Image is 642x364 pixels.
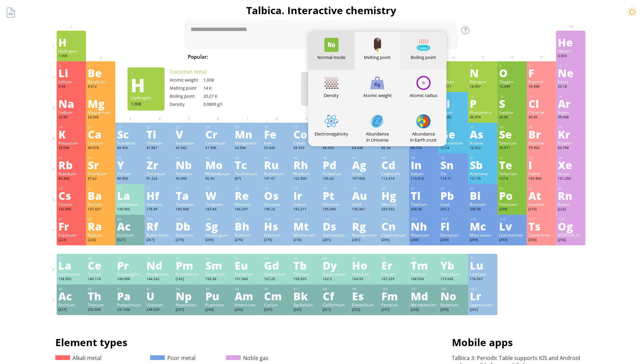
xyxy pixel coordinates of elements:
div: Tungsten [205,202,231,207]
span: Water [251,53,273,61]
a: Alkali metal [55,354,101,362]
div: Os [264,190,290,201]
div: 41 [176,156,202,160]
div: 2 [558,33,584,37]
div: 14 [440,94,466,99]
div: 207.2 [440,207,466,212]
div: Co [293,129,319,140]
div: Ti [146,129,172,140]
div: Mo [205,159,231,170]
div: Cr [205,129,231,140]
div: 118.71 [440,176,466,182]
div: Boiling point [401,54,447,60]
div: 23 [176,125,202,129]
div: Rubidium [58,171,84,176]
div: 127.6 [499,176,525,182]
div: Electronegativity [308,131,354,137]
div: Melting point [170,85,203,91]
div: Be [88,67,114,78]
div: 107.868 [352,176,378,182]
a: Poor metal [150,354,196,362]
div: Se [499,129,525,140]
div: 78 [323,186,349,191]
div: 186.207 [235,207,261,212]
div: Helium [558,48,584,54]
div: Nb [176,159,202,170]
div: 85.468 [58,176,84,182]
div: 81 [411,186,437,191]
div: Sb [470,159,496,170]
div: 208.98 [470,207,496,212]
div: Bromine [528,140,554,146]
div: Ge [440,129,466,140]
div: 54 [558,156,584,160]
div: Barium [88,202,114,207]
div: Radon [558,202,584,207]
div: Fluorine [528,79,554,84]
div: Platinum [323,202,349,207]
div: W [205,190,231,201]
div: 45 [294,156,319,160]
div: 72.63 [440,146,466,151]
div: N [470,67,496,78]
div: 1 [59,33,84,37]
div: 95.95 [205,176,231,182]
div: 35 [529,125,554,129]
div: 131.293 [558,176,584,182]
div: 54.938 [235,146,261,151]
div: 52 [499,156,525,160]
div: 42 [206,156,231,160]
div: 137.327 [88,207,114,212]
div: 86 [558,186,584,191]
div: Pd [323,159,349,170]
div: 26 [264,125,290,129]
div: 21 [117,125,143,129]
div: 106.42 [323,176,349,182]
div: Pb [440,190,466,201]
div: Rb [58,159,84,170]
div: Ru [264,159,290,170]
div: 14.007 [470,84,496,90]
div: 6 [440,64,466,68]
div: Mg [88,98,114,109]
div: Zr [146,159,172,170]
div: Cesium [58,202,84,207]
div: 204.38 [411,207,437,212]
div: 87.62 [88,176,114,182]
div: 33 [470,125,496,129]
div: Y [117,159,143,170]
div: 79 [352,186,378,191]
div: Ruthenium [264,171,290,176]
div: 85 [529,186,554,191]
div: Tin [440,171,466,176]
div: 192.217 [293,207,319,212]
div: H [58,37,84,48]
div: Sodium [58,110,84,115]
div: Lithium [58,79,84,84]
div: 20.27 K [203,93,237,99]
div: Magnesium [88,110,114,115]
div: Fe [264,129,290,140]
div: I [528,159,554,170]
div: Atomic weight [170,77,203,83]
div: Chromium [205,140,231,146]
div: Re [235,190,261,201]
div: 76 [264,186,290,191]
div: 17 [529,94,554,99]
div: Rhodium [293,171,319,176]
div: Technetium [235,171,261,176]
div: Ag [352,159,378,170]
div: Tellurium [499,171,525,176]
div: 55 [59,186,84,191]
div: Molybdenum [205,171,231,176]
div: 18.998 [528,84,554,90]
div: Po [499,190,525,201]
div: Tantalum [176,202,202,207]
div: Xenon [558,171,584,176]
div: 0.0899 g/l [203,101,237,107]
div: Osmium [264,202,290,207]
div: Calcium [88,140,114,146]
div: 58.933 [293,146,319,151]
div: 39 [117,156,143,160]
div: Mercury [381,202,407,207]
